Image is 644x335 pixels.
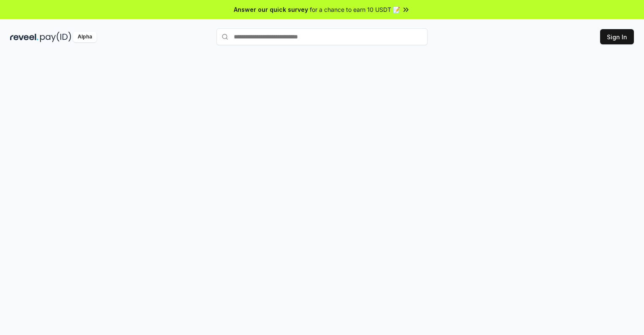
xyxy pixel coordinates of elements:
[234,5,308,14] span: Answer our quick survey
[10,32,38,42] img: reveel_dark
[73,32,97,42] div: Alpha
[310,5,400,14] span: for a chance to earn 10 USDT 📝
[600,29,634,44] button: Sign In
[40,32,71,42] img: pay_id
